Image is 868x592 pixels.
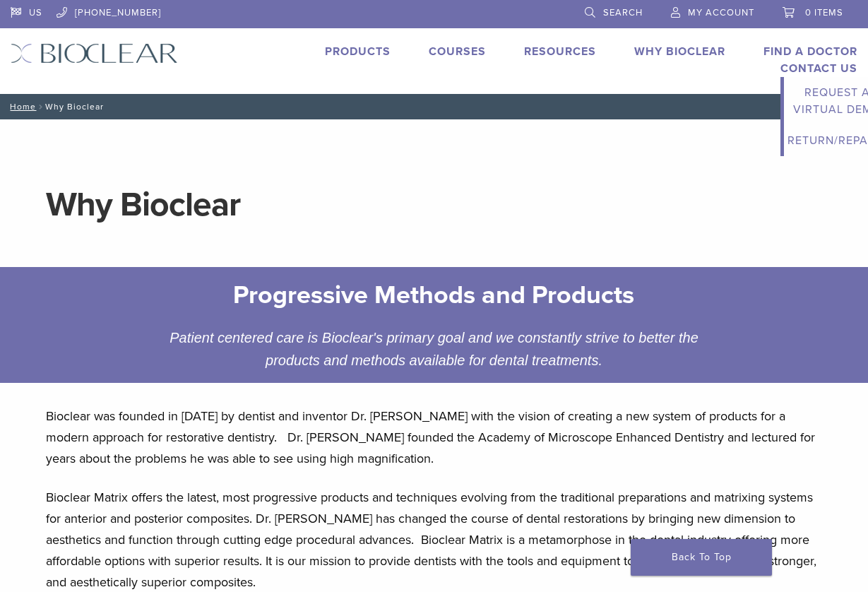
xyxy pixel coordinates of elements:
[780,61,857,76] a: Contact Us
[46,405,822,469] p: Bioclear was founded in [DATE] by dentist and inventor Dr. [PERSON_NAME] with the vision of creat...
[145,326,723,372] div: Patient centered care is Bioclear's primary goal and we constantly strive to better the products ...
[631,539,772,576] a: Back To Top
[6,102,36,112] a: Home
[36,103,45,110] span: /
[688,7,754,18] span: My Account
[429,45,486,59] a: Courses
[603,7,643,18] span: Search
[11,43,178,64] img: Bioclear
[524,45,596,59] a: Resources
[634,45,725,59] a: Why Bioclear
[325,45,391,59] a: Products
[155,278,713,312] h2: Progressive Methods and Products
[46,188,822,222] h1: Why Bioclear
[805,7,843,18] span: 0 items
[763,45,857,59] a: Find A Doctor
